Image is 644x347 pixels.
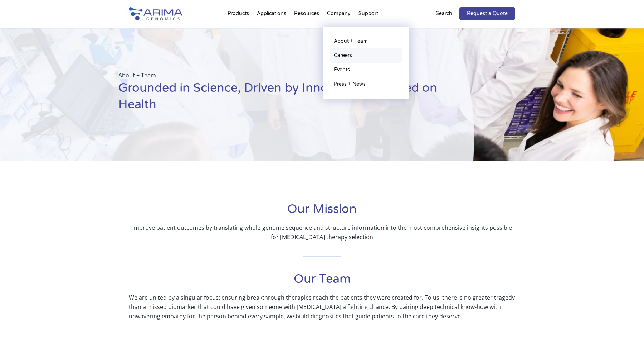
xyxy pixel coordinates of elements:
[129,271,515,293] h1: Our Team
[330,48,402,63] a: Careers
[118,71,438,80] p: About + Team
[129,7,182,20] img: Arima-Genomics-logo
[118,80,438,118] h1: Grounded in Science, Driven by Innovation, Focused on Health
[330,63,402,77] a: Events
[129,223,515,242] p: Improve patient outcomes by translating whole-genome sequence and structure information into the ...
[129,201,515,223] h1: Our Mission
[129,293,515,321] p: We are united by a singular focus: ensuring breakthrough therapies reach the patients they were c...
[436,9,452,18] p: Search
[330,34,402,48] a: About + Team
[330,77,402,91] a: Press + News
[459,7,515,20] a: Request a Quote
